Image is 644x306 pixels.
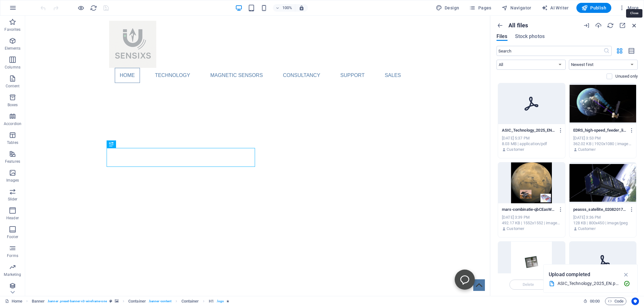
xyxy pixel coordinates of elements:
[583,298,600,305] h6: Session time
[502,128,555,133] p: ASIC_Technology_2025_EN-lcqfiLLmucV6BGuPiTW1uQ.pdf
[7,253,18,258] p: Forms
[467,3,494,13] button: Pages
[573,215,633,220] div: [DATE] 3:36 PM
[502,141,561,147] div: 8.03 MB | application/pdf
[573,220,633,226] div: 128 KB | 800x450 | image/jpeg
[595,22,602,29] i: Upload
[502,220,561,226] div: 492.17 KB | 1552x1552 | image/jpeg
[539,3,571,13] button: AI Writer
[282,4,292,12] h6: 100%
[497,33,508,40] span: Files
[469,5,491,11] span: Pages
[541,5,569,11] span: AI Writer
[515,33,545,40] span: Stock photos
[148,298,171,305] span: . banner-content
[497,22,503,29] i: Show all folders
[216,298,224,305] span: . logo
[181,298,199,305] span: Click to select. Double-click to edit
[5,46,21,51] p: Elements
[619,22,626,29] i: Maximize
[5,298,22,305] a: Click to cancel selection. Double-click to open Pages
[128,298,146,305] span: Click to select. Double-click to edit
[273,4,295,12] button: 100%
[299,5,304,11] i: On resize automatically adjust zoom level to fit chosen device.
[605,298,626,305] button: Code
[590,298,600,305] span: 00 00
[109,299,112,303] i: This element is a customizable preset
[619,5,639,11] span: More
[90,4,97,12] i: Reload page
[573,135,633,141] div: [DATE] 3:53 PM
[8,102,18,107] p: Boxes
[47,298,107,305] span: . banner .preset-banner-v3-wireframe-one
[6,178,19,183] p: Images
[115,299,119,303] i: This element contains a background
[578,226,596,232] p: Customer
[608,298,624,305] span: Code
[436,5,459,11] span: Design
[549,270,590,279] p: Upload completed
[508,22,528,29] p: All files
[90,4,97,12] button: reload
[581,5,606,11] span: Publish
[4,121,21,126] p: Accordion
[507,147,524,152] p: Customer
[502,215,561,220] div: [DATE] 3:39 PM
[433,3,462,13] button: Design
[6,84,19,89] p: Content
[32,298,45,305] span: Click to select. Double-click to edit
[77,4,85,12] button: Click here to leave preview mode and continue editing
[433,3,462,13] div: Design (Ctrl+Alt+Y)
[615,74,638,79] p: Displays only files that are not in use on the website. Files added during this session can still...
[502,5,531,11] span: Navigator
[594,299,595,303] span: :
[499,3,534,13] button: Navigator
[209,298,214,305] span: Click to select. Double-click to edit
[502,207,555,212] p: mars-combinatie-qbCEasW1bqrphKCd6rpsPw.jpg
[5,159,20,164] p: Features
[573,128,627,133] p: EDRS_high-speed_feeder_link_relays_to_Europe.withXEN1220-ko9xUu5DRsHr7LJI-agOKA.jpg
[226,299,229,303] i: Element contains an animation
[576,3,611,13] button: Publish
[8,197,18,202] p: Slider
[7,140,18,145] p: Tables
[558,280,619,287] div: ASIC_Technology_2025_EN.pdf
[5,65,20,70] p: Columns
[573,207,627,212] p: peasss_satellite_02082017_800-g9SrB4jBsTh1giXTO-rr-Q.jpg
[497,46,603,56] input: Search
[507,226,524,232] p: Customer
[583,22,590,29] i: URL import
[4,272,21,277] p: Marketing
[7,234,18,239] p: Footer
[578,147,596,152] p: Customer
[32,298,230,305] nav: breadcrumb
[631,298,639,305] button: Usercentrics
[616,3,641,13] button: More
[573,141,633,147] div: 362.02 KB | 1920x1080 | image/jpeg
[502,135,561,141] div: [DATE] 5:37 PM
[4,27,20,32] p: Favorites
[607,22,614,29] i: Reload
[430,254,450,274] button: Open chatbot window
[6,216,19,221] p: Header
